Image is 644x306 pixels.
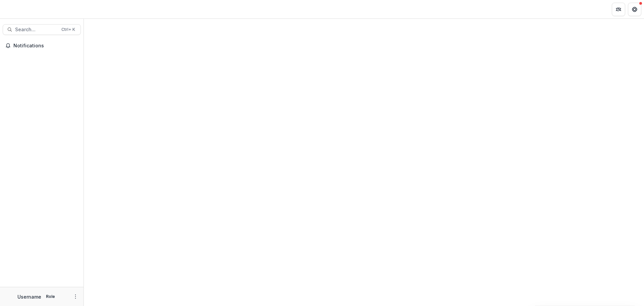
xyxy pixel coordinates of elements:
button: Search... [3,24,81,35]
button: More [71,293,79,301]
div: Ctrl + K [60,26,76,33]
p: Username [17,293,41,300]
span: Search... [15,27,57,33]
button: Partners [612,3,625,16]
p: Role [44,294,57,300]
button: Get Help [628,3,641,16]
nav: breadcrumb [87,4,115,14]
span: Notifications [13,43,78,49]
button: Notifications [3,40,81,51]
